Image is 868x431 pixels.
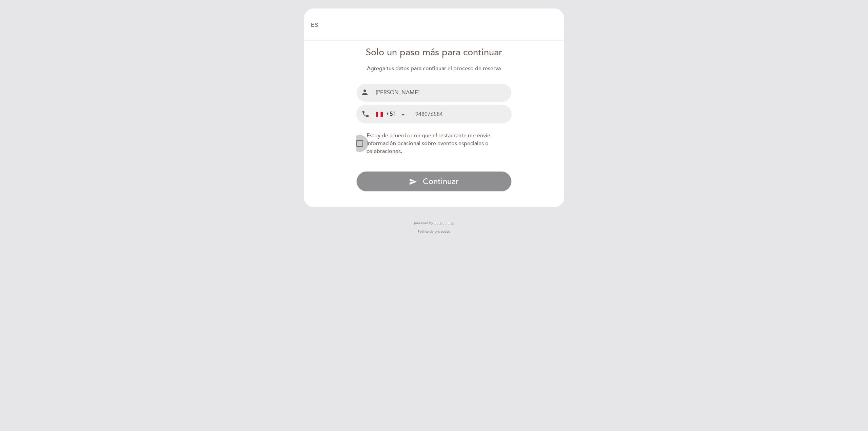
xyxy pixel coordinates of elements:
input: Nombre y Apellido [373,84,512,102]
a: Política de privacidad [418,229,450,234]
img: MEITRE [435,222,454,225]
md-checkbox: NEW_MODAL_AGREE_RESTAURANT_SEND_OCCASIONAL_INFO [356,132,512,155]
i: local_phone [361,110,370,118]
div: Agrega tus datos para continuar el proceso de reserva [356,65,512,73]
span: powered by [414,221,433,226]
div: Solo un paso más para continuar [356,46,512,59]
div: +51 [376,110,396,119]
span: Continuar [423,177,459,187]
div: Peru (Perú): +51 [373,105,407,123]
i: person [361,88,369,96]
a: powered by [414,221,454,226]
button: send Continuar [356,171,512,192]
i: send [409,178,417,186]
span: Estoy de acuerdo con que el restaurante me envíe información ocasional sobre eventos especiales o... [367,132,490,155]
input: Teléfono Móvil [415,105,511,123]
